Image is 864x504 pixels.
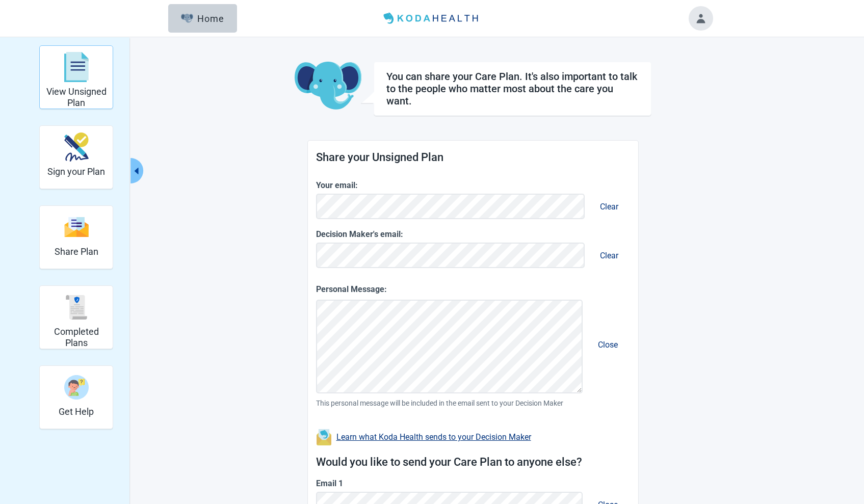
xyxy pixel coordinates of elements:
[39,125,113,189] div: Sign your Plan
[59,406,94,417] h2: Get Help
[316,477,630,490] label: Email 1
[168,4,237,33] button: ElephantHome
[689,6,713,31] button: Toggle account menu
[336,432,531,442] a: Learn what Koda Health sends to your Decision Maker
[47,166,105,177] h2: Sign your Plan
[316,149,630,167] h1: Share your Unsigned Plan
[64,132,89,162] img: Sign your Plan
[39,45,113,109] div: View Unsigned Plan
[316,228,630,241] label: Decision Maker's email:
[592,241,626,270] button: Clear
[587,330,629,360] button: Remove
[181,13,225,23] div: Home
[44,326,109,348] h2: Completed Plans
[316,454,630,471] h1: Would you like to send your Care Plan to anyone else?
[55,246,98,257] h2: Share Plan
[316,397,630,409] span: This personal message will be included in the email sent to your Decision Maker
[181,14,194,23] img: Elephant
[316,429,332,445] img: Learn what Koda Health sends to your Decision Maker
[64,375,89,400] img: Get Help
[589,241,630,271] button: Remove
[379,10,484,26] img: Koda Health
[39,285,113,349] div: Completed Plans
[316,179,630,192] label: Your email:
[295,62,361,111] img: Koda Elephant
[592,192,626,221] button: Clear
[39,205,113,269] div: Share Plan
[64,216,89,238] img: Share Plan
[130,158,143,183] button: Collapse menu
[590,330,626,359] button: Close
[386,70,639,107] div: You can share your Care Plan. It's also important to talk to the people who matter most about the...
[589,192,630,222] button: Remove
[316,283,630,296] label: Personal Message:
[64,295,89,320] img: Completed Plans
[132,166,141,176] span: caret-left
[64,52,89,83] img: View Unsigned Plan
[39,365,113,429] div: Get Help
[44,86,109,108] h2: View Unsigned Plan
